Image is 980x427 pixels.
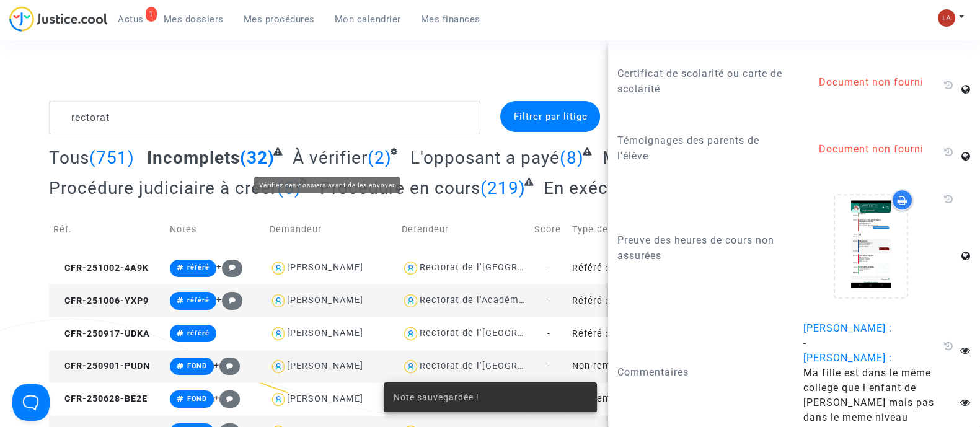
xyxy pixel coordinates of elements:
[420,361,578,371] div: Rectorat de l'[GEOGRAPHIC_DATA]
[187,362,207,370] span: FOND
[146,7,157,22] div: 1
[270,292,288,310] img: icon-user.svg
[53,296,149,306] span: CFR-251006-YXP9
[568,252,700,284] td: Référé : Absence non-remplacée de professeur depuis plus de 15 jours
[420,328,578,338] div: Rectorat de l'[GEOGRAPHIC_DATA]
[547,328,550,339] span: -
[547,361,550,371] span: -
[938,9,955,27] img: 3f9b7d9779f7b0ffc2b90d026f0682a9
[420,295,586,306] div: Rectorat de l'Académie de Grenoble
[617,66,785,97] p: Certificat de scolarité ou carte de scolarité
[53,328,150,339] span: CFR-250917-UDKA
[411,10,490,29] a: Mes finances
[265,208,398,252] td: Demandeur
[270,358,288,376] img: icon-user.svg
[293,147,368,168] span: À vérifier
[244,14,315,25] span: Mes procédures
[325,10,411,29] a: Mon calendrier
[53,361,150,371] span: CFR-250901-PUDN
[270,325,288,343] img: icon-user.svg
[187,263,210,271] span: référé
[53,394,148,404] span: CFR-250628-BE2E
[544,178,650,198] span: En exécution
[402,358,420,376] img: icon-user.svg
[568,284,700,317] td: Référé : Absence non-remplacée de professeur depuis plus de 15 jours
[421,14,480,25] span: Mes finances
[368,147,392,168] span: (2)
[216,262,243,272] span: +
[187,329,210,337] span: référé
[234,10,325,29] a: Mes procédures
[287,295,363,306] div: [PERSON_NAME]
[53,263,149,273] span: CFR-251002-4A9K
[320,178,480,198] span: Procédure en cours
[803,367,934,423] span: Ma fille est dans le même college que l enfant de [PERSON_NAME] mais pas dans le meme niveau
[568,350,700,383] td: Non-remplacement des professeurs/enseignants absents
[108,10,154,29] a: 1Actus
[277,178,301,198] span: (5)
[602,147,713,168] span: MED envoyée
[410,147,560,168] span: L'opposant a payé
[530,208,568,252] td: Score
[49,147,89,168] span: Tous
[164,14,224,25] span: Mes dossiers
[154,10,234,29] a: Mes dossiers
[270,259,288,277] img: icon-user.svg
[394,391,479,403] span: Note sauvegardée !
[568,208,700,252] td: Type de dossier
[402,259,420,277] img: icon-user.svg
[335,14,401,25] span: Mon calendrier
[617,232,785,263] p: Preuve des heures de cours non assurées
[147,147,240,168] span: Incomplets
[270,390,288,408] img: icon-user.svg
[214,393,241,403] span: +
[547,296,550,306] span: -
[617,133,785,164] p: Témoignages des parents de l'élève
[568,317,700,350] td: Référé : Absence non-remplacée de professeur depuis plus de 15 jours
[89,147,135,168] span: (751)
[803,337,806,349] span: -
[187,395,207,403] span: FOND
[560,147,584,168] span: (8)
[402,292,420,310] img: icon-user.svg
[166,208,265,252] td: Notes
[803,142,958,157] div: Document non fourni
[187,296,210,304] span: référé
[803,75,958,90] div: Document non fourni
[617,364,785,380] p: Commentaires
[214,360,241,371] span: +
[513,111,587,122] span: Filtrer par litige
[402,325,420,343] img: icon-user.svg
[420,262,578,273] div: Rectorat de l'[GEOGRAPHIC_DATA]
[9,6,108,32] img: jc-logo.svg
[240,147,275,168] span: (32)
[547,263,550,273] span: -
[803,352,892,364] span: [PERSON_NAME] :
[480,178,526,198] span: (219)
[216,294,243,305] span: +
[287,361,363,371] div: [PERSON_NAME]
[287,394,363,404] div: [PERSON_NAME]
[12,384,50,421] iframe: Help Scout Beacon - Open
[803,322,892,334] span: [PERSON_NAME] :
[287,328,363,338] div: [PERSON_NAME]
[397,208,530,252] td: Defendeur
[49,178,277,198] span: Procédure judiciaire à créer
[118,14,144,25] span: Actus
[287,262,363,273] div: [PERSON_NAME]
[49,208,166,252] td: Réf.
